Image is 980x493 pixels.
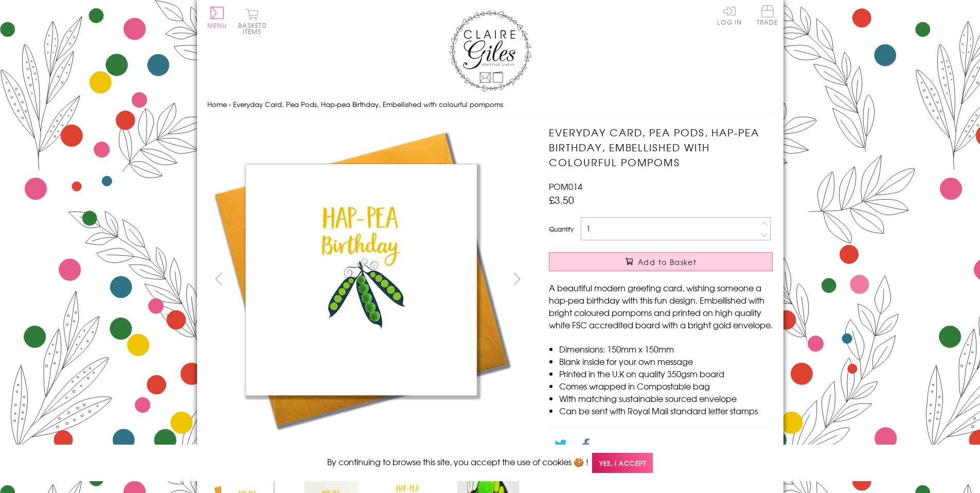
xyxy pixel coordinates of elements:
[638,257,697,267] span: Add to Basket
[207,99,227,109] a: Home
[528,125,837,434] img: Everyday Card, Pea Pods, Hap-pea Birthday, Embellished with colourful pompoms
[559,343,773,355] li: Dimensions: 150mm x 150mm
[549,224,574,234] label: Quantity
[717,5,742,25] a: Log In
[207,125,515,434] img: Everyday Card, Pea Pods, Hap-pea Birthday, Embellished with colourful pompoms
[549,125,773,169] h1: Everyday Card, Pea Pods, Hap-pea Birthday, Embellished with colourful pompoms
[243,21,266,36] span: 0 items
[549,180,582,192] span: POM014
[207,94,773,115] nav: breadcrumbs
[207,21,227,30] span: Menu
[559,392,773,404] li: With matching sustainable sourced envelope
[757,5,778,27] a: Trade
[559,404,773,417] li: Can be sent with Royal Mail standard letter stamps
[549,281,773,331] p: A beautiful modern greeting card, wishing someone a hap-pea birthday with this fun design. Embell...
[549,192,574,207] span: £3.50
[592,453,653,473] span: Yes, I accept
[449,10,531,92] img: Claire Giles Greetings Cards
[207,7,227,28] button: Menu
[238,8,266,34] button: Basket0 items
[559,355,773,367] li: Blank inside for your own message
[549,252,773,271] button: Add to Basket
[757,5,778,25] span: Trade
[229,99,231,109] span: ›
[505,267,528,290] button: next
[559,380,773,392] li: Comes wrapped in Compostable bag
[207,267,230,290] button: prev
[233,99,503,109] span: Everyday Card, Pea Pods, Hap-pea Birthday, Embellished with colourful pompoms
[559,367,773,380] li: Printed in the U.K on quality 350gsm board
